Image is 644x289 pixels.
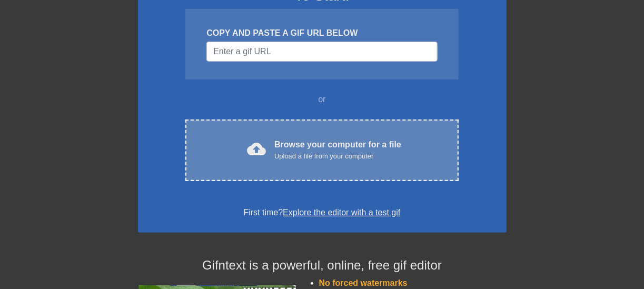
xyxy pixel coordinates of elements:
div: Browse your computer for a file [274,138,401,162]
div: First time? [152,206,493,219]
span: cloud_upload [247,139,266,158]
div: or [165,93,479,106]
a: Explore the editor with a test gif [283,208,400,217]
span: No forced watermarks [319,278,408,287]
input: Username [206,42,437,62]
div: Upload a file from your computer [274,151,401,162]
div: COPY AND PASTE A GIF URL BELOW [206,27,437,39]
h4: Gifntext is a powerful, online, free gif editor [138,258,507,273]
